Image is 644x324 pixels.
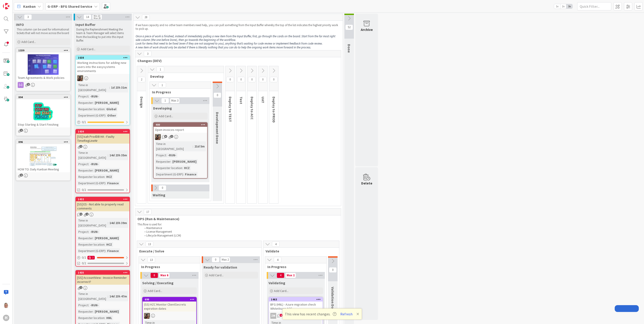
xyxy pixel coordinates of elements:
[75,55,130,125] a: 1638Working instructions for adding new users into the easysystems environmentsVKTime in [GEOGRAP...
[153,122,208,179] a: 480Open invoices reportVKTime in [GEOGRAPHIC_DATA]:21d 5mProject:-RUN-Requester:[PERSON_NAME]Requ...
[3,3,9,9] img: Visit kanbanzone.com
[143,302,196,312] div: (SS) HZC Monitor ClientSecrets expiration dates
[280,314,283,317] span: 1
[108,153,108,158] span: :
[239,97,244,104] span: Test
[3,315,9,321] div: H
[82,255,86,260] span: 0 / 2
[21,40,36,44] span: Add Card...
[214,92,221,98] span: 0
[78,198,129,201] div: 1432
[82,120,86,125] span: 0 / 1
[237,77,245,82] span: 0
[157,67,164,72] span: 1
[89,303,100,308] div: -RUN-
[269,313,323,319] div: ZM
[152,90,205,94] span: In Progress
[136,34,336,42] em: Once a piece of work is finished, instead of immediately pulling a new item from the Input Buffer...
[156,123,207,126] div: 480
[16,140,70,181] a: 896HOW TO: Daily Kanban Meeting
[77,303,88,308] div: Project
[84,14,91,20] span: 14
[193,144,193,149] span: :
[150,273,158,278] span: 8
[88,229,89,234] span: :
[75,197,130,267] a: 1432[SS] ES - Not able to properly read commentsTime in [GEOGRAPHIC_DATA]:14d 23h 39mProject:-RUN...
[16,140,70,144] div: 896
[193,144,206,149] div: 21d 5m
[77,315,104,320] div: Requester location
[158,82,166,88] span: 1
[226,77,234,82] span: 0
[76,271,129,275] div: 1435
[93,236,94,241] span: :
[160,274,168,277] div: Max 6
[272,97,276,123] span: Deploy to PROD
[147,257,155,262] span: 13
[76,130,129,134] div: 1430
[270,77,278,82] span: 0
[155,141,193,151] div: Time in [GEOGRAPHIC_DATA]
[93,100,94,105] span: :
[80,213,82,216] span: 1
[77,162,88,167] div: Project
[77,248,105,253] div: Department (G-ERP)
[154,123,207,127] div: 480
[143,297,196,302] div: 699
[137,217,335,221] span: OPS (Run & Maintenance)
[76,28,129,42] p: During the Replenishment Meeting the team & Team Manager will select items from the backlog to pu...
[183,165,191,170] div: HCZ
[20,129,23,132] span: 1
[23,4,36,9] span: Kanban
[141,264,194,269] span: In Progress
[108,294,128,299] div: 14d 23h 47m
[75,22,95,27] span: Input Buffer
[89,162,100,167] div: -RUN-
[153,193,165,197] span: Waiting
[566,4,572,9] span: 3x
[266,249,333,253] span: Validate
[145,298,196,301] div: 699
[108,220,128,225] div: 14d 23h 39m
[17,28,70,35] p: This column can be used for informational tickets that will not move across the board
[89,229,100,234] div: -RUN-
[77,181,105,186] div: Department (G-ERP)
[77,113,105,118] div: Department (G-ERP)
[167,153,177,158] div: -RUN-
[24,14,32,20] span: 3
[155,159,171,164] div: Requester
[88,162,89,167] span: :
[18,140,70,144] div: 896
[144,51,152,56] span: 3
[143,297,196,312] div: 699(SS) HZC Monitor ClientSecrets expiration dates
[76,119,129,125] div: 0/1
[77,75,83,81] img: VK
[277,273,284,278] span: 4
[16,166,70,172] div: HOW TO: Daily Kanban Meeting
[77,100,93,105] div: Requester
[154,127,207,133] div: Open invoices report
[155,165,182,170] div: Requester location
[137,223,339,226] p: This flow is used for:
[269,297,323,302] div: 1463
[18,49,70,52] div: 1339
[16,48,70,81] div: 1339Team Agreements & Work policies
[16,95,70,136] a: 894Stop Starting & Start Finishing
[347,44,351,53] span: Done
[105,107,117,112] div: Global
[184,172,198,177] div: Finance
[170,135,173,138] span: 1
[94,17,101,19] div: Max 20
[77,236,93,241] div: Requester
[76,197,129,211] div: 1432[SS] ES - Not able to properly read comments
[139,97,144,108] span: Design
[88,94,89,99] span: :
[560,4,566,9] span: 2x
[104,107,105,112] span: :
[154,123,207,133] div: 480Open invoices report
[105,181,106,186] span: :
[106,248,120,253] div: Finance
[222,259,229,261] div: Max 2
[144,313,150,319] img: VK
[76,75,129,81] div: VK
